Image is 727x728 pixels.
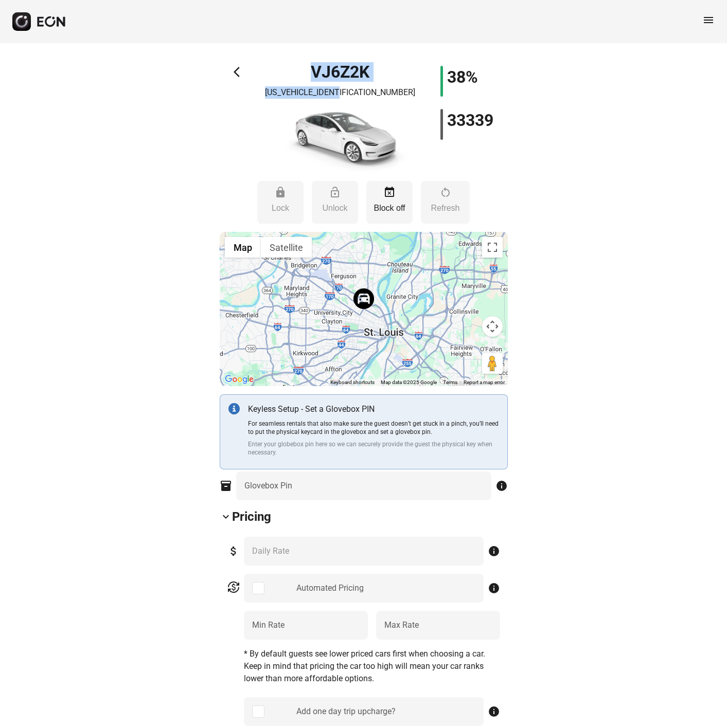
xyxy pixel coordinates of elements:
span: event_busy [383,186,396,198]
img: info [228,403,240,414]
span: info [488,545,500,557]
span: menu [702,14,715,26]
p: [US_VEHICLE_IDENTIFICATION_NUMBER] [265,86,415,99]
div: Automated Pricing [296,582,364,594]
span: inventory_2 [220,480,232,492]
a: Terms [443,379,457,385]
a: Open this area in Google Maps (opens a new window) [222,373,256,386]
label: Max Rate [384,619,419,631]
button: Block off [366,181,413,224]
label: Glovebox Pin [244,480,292,492]
span: currency_exchange [227,581,240,593]
span: Map data ©2025 Google [381,379,437,385]
button: Map camera controls [482,316,503,337]
button: Show street map [225,237,261,258]
span: info [488,582,500,594]
img: car [268,103,412,175]
span: attach_money [227,545,240,557]
span: keyboard_arrow_down [220,511,232,523]
div: Add one day trip upcharge? [296,705,396,718]
button: Show satellite imagery [261,237,312,258]
p: * By default guests see lower priced cars first when choosing a car. Keep in mind that pricing th... [244,648,500,685]
p: Keyless Setup - Set a Glovebox PIN [248,403,499,415]
a: Report a map error [464,379,505,385]
p: Block off [371,202,407,214]
h1: VJ6Z2K [311,66,369,78]
label: Min Rate [252,619,285,631]
button: Drag Pegman onto the map to open Street View [482,353,503,374]
h1: 33339 [447,114,493,126]
button: Toggle fullscreen view [482,237,503,258]
button: Keyboard shortcuts [330,379,375,386]
h2: Pricing [232,508,271,525]
img: Google [222,373,256,386]
span: arrow_back_ios [234,66,246,78]
p: For seamless rentals that also make sure the guest doesn’t get stuck in a pinch, you’ll need to p... [248,420,499,436]
h1: 38% [447,71,478,83]
span: info [488,705,500,718]
p: Enter your globebox pin here so we can securely provide the guest the physical key when necessary. [248,440,499,457]
span: info [495,480,508,492]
